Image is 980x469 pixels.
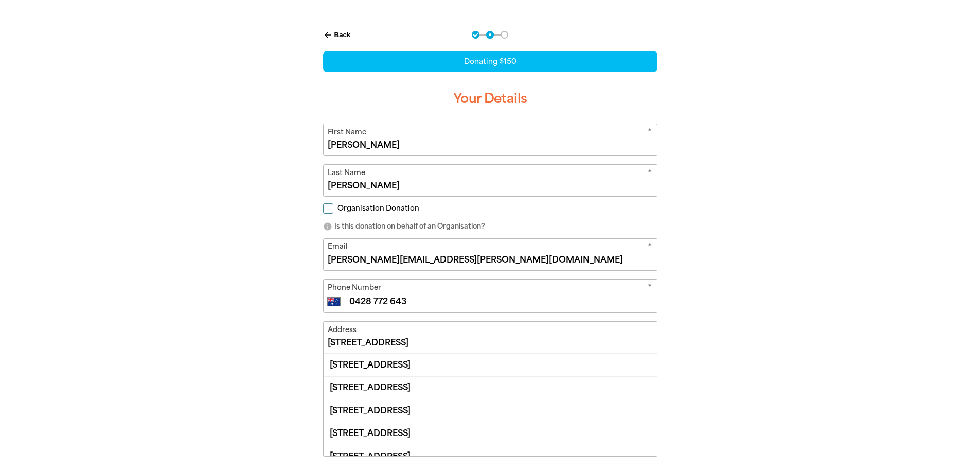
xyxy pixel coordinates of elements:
[501,31,508,39] button: Navigate to step 3 of 3 to enter your payment details
[323,221,657,232] p: Is this donation on behalf of an Organisation?
[323,203,333,214] input: Organisation Donation
[324,445,657,467] div: [STREET_ADDRESS]
[324,399,657,422] div: [STREET_ADDRESS]
[323,51,657,72] div: Donating $150
[324,376,657,399] div: [STREET_ADDRESS]
[337,203,419,213] span: Organisation Donation
[319,26,355,44] button: Back
[648,282,652,295] i: Required
[324,422,657,444] div: [STREET_ADDRESS]
[323,222,332,231] i: info
[323,30,332,40] i: arrow_back
[323,82,657,115] h3: Your Details
[486,31,494,39] button: Navigate to step 2 of 3 to enter your details
[472,31,479,39] button: Navigate to step 1 of 3 to enter your donation amount
[324,354,657,376] div: [STREET_ADDRESS]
